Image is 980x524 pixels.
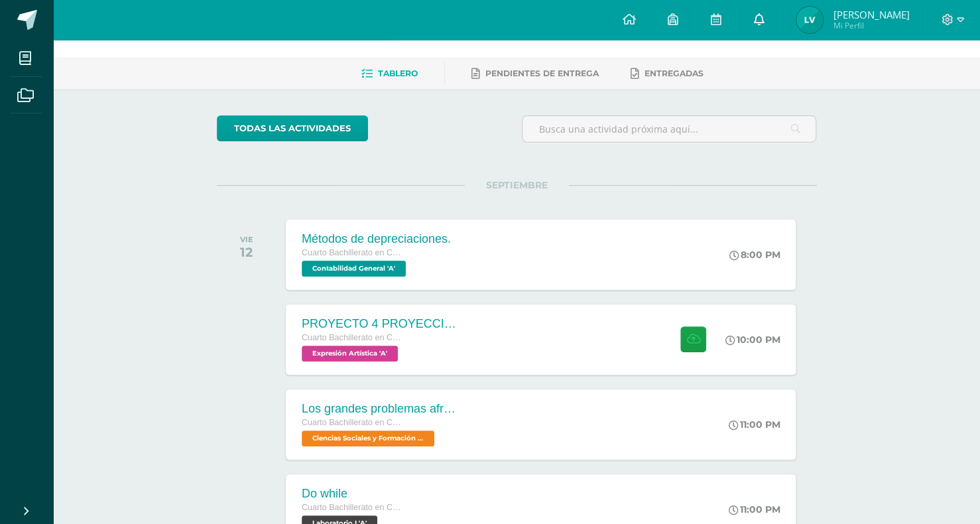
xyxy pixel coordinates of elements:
[728,419,780,430] div: 11:00 PM
[471,63,599,84] a: Pendientes de entrega
[302,487,401,501] div: Do while
[302,402,461,416] div: Los grandes problemas afrontados
[240,235,253,244] div: VIE
[725,334,780,346] div: 10:00 PM
[644,68,704,78] span: Entregadas
[485,68,599,78] span: Pendientes de entrega
[302,248,401,257] span: Cuarto Bachillerato en CCLL con Orientación en Computación
[302,346,398,361] span: Expresión Artística 'A'
[833,8,909,21] span: [PERSON_NAME]
[302,418,401,427] span: Cuarto Bachillerato en CCLL con Orientación en Computación
[522,116,816,142] input: Busca una actividad próxima aquí...
[302,261,406,277] span: Contabilidad General 'A'
[631,63,704,84] a: Entregadas
[302,503,401,512] span: Cuarto Bachillerato en CCLL con Orientación en Computación
[729,249,780,261] div: 8:00 PM
[302,430,434,446] span: Ciencias Sociales y Formación Ciudadana 'A'
[833,20,909,31] span: Mi Perfil
[302,333,401,342] span: Cuarto Bachillerato en CCLL con Orientación en Computación
[378,68,418,78] span: Tablero
[240,244,253,260] div: 12
[302,232,451,246] div: Métodos de depreciaciones.
[796,7,823,33] img: e5efa45f6fc428ab389feff8686ae542.png
[361,63,418,84] a: Tablero
[217,115,368,141] a: todas las Actividades
[465,179,569,191] span: SEPTIEMBRE
[728,503,780,515] div: 11:00 PM
[302,317,461,331] div: PROYECTO 4 PROYECCION 2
